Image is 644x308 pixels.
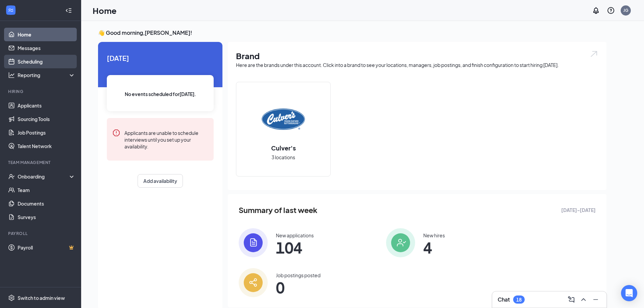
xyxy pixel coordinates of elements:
svg: WorkstreamLogo [7,7,14,14]
div: Onboarding [18,173,70,180]
h1: Home [93,5,117,16]
svg: Minimize [592,295,600,304]
div: Here are the brands under this account. Click into a brand to see your locations, managers, job p... [236,62,598,68]
div: Applicants are unable to schedule interviews until you set up your availability. [124,129,208,150]
a: Team [18,183,75,197]
div: Reporting [18,72,76,78]
div: Hiring [8,89,74,94]
span: 4 [423,241,445,254]
img: icon [239,268,268,297]
span: 104 [276,241,314,254]
svg: UserCheck [8,173,15,180]
svg: ChevronUp [579,295,588,304]
a: Sourcing Tools [18,112,75,126]
button: Minimize [590,294,601,305]
a: PayrollCrown [18,241,75,254]
h1: Brand [236,50,598,62]
img: open.6027fd2a22e1237b5b06.svg [590,50,598,58]
svg: Collapse [65,7,72,14]
span: [DATE] - [DATE] [561,206,596,214]
a: Applicants [18,99,75,112]
a: Messages [18,41,75,55]
span: [DATE] [107,53,214,63]
a: Surveys [18,210,75,224]
a: Talent Network [18,139,75,153]
div: Payroll [8,231,74,236]
h2: Culver's [264,144,303,152]
span: Summary of last week [239,204,317,216]
div: 18 [516,297,522,303]
button: ChevronUp [578,294,589,305]
a: Home [18,28,75,41]
div: Team Management [8,160,74,165]
svg: QuestionInfo [607,6,615,15]
div: New applications [276,232,314,239]
div: New hires [423,232,445,239]
span: 0 [276,281,320,293]
svg: Error [112,129,120,137]
svg: Notifications [592,6,600,15]
button: Add availability [138,174,183,188]
div: JG [623,7,628,13]
svg: Analysis [8,72,15,78]
span: 3 locations [271,153,295,161]
svg: ComposeMessage [567,295,575,304]
img: icon [386,228,415,257]
svg: Settings [8,294,15,301]
div: Switch to admin view [18,294,65,301]
a: Scheduling [18,55,75,68]
div: Open Intercom Messenger [621,285,637,301]
div: Job postings posted [276,272,320,279]
span: No events scheduled for [DATE] . [125,90,196,98]
h3: 👋 Good morning, [PERSON_NAME] ! [98,29,606,37]
a: Job Postings [18,126,75,139]
h3: Chat [498,296,510,303]
img: icon [239,228,268,257]
button: ComposeMessage [566,294,577,305]
img: Culver's [262,98,305,141]
a: Documents [18,197,75,210]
